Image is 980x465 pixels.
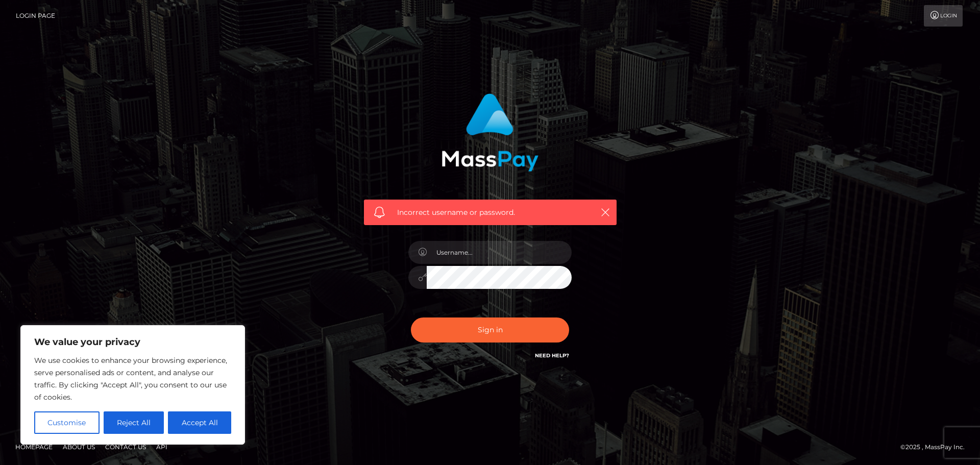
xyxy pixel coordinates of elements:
a: Login [924,5,963,27]
a: Homepage [11,439,57,455]
span: Incorrect username or password. [397,207,583,218]
p: We value your privacy [34,336,231,348]
div: We value your privacy [20,325,245,445]
p: We use cookies to enhance your browsing experience, serve personalised ads or content, and analys... [34,354,231,403]
button: Accept All [168,411,231,434]
img: MassPay Login [442,93,538,172]
div: © 2025 , MassPay Inc. [900,442,972,453]
button: Sign in [411,317,569,342]
input: Username... [427,241,572,264]
a: Login Page [16,5,55,27]
a: Need Help? [535,352,569,359]
a: Contact Us [101,439,150,455]
button: Reject All [104,411,164,434]
a: API [152,439,171,455]
a: About Us [59,439,99,455]
button: Customise [34,411,100,434]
